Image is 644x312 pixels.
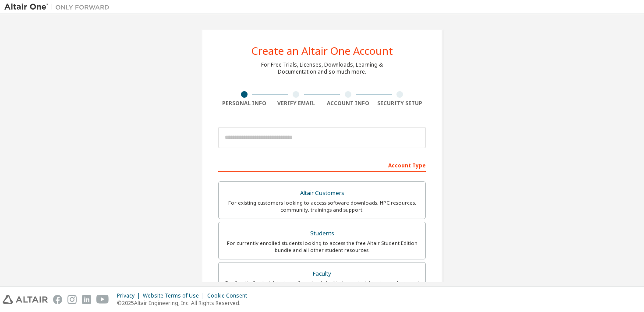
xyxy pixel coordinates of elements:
[4,3,114,11] img: Altair One
[374,100,426,107] div: Security Setup
[224,280,420,294] div: For faculty & administrators of academic institutions administering students and accessing softwa...
[261,61,383,75] div: For Free Trials, Licenses, Downloads, Learning & Documentation and so much more.
[117,299,252,307] p: © 2025 Altair Engineering, Inc. All Rights Reserved.
[96,295,109,304] img: youtube.svg
[251,46,393,56] div: Create an Altair One Account
[53,295,62,304] img: facebook.svg
[82,295,91,304] img: linkedin.svg
[207,292,252,299] div: Cookie Consent
[224,199,420,213] div: For existing customers looking to access software downloads, HPC resources, community, trainings ...
[3,295,48,304] img: altair_logo.svg
[117,292,143,299] div: Privacy
[224,187,420,199] div: Altair Customers
[224,240,420,254] div: For currently enrolled students looking to access the free Altair Student Edition bundle and all ...
[218,100,270,107] div: Personal Info
[322,100,374,107] div: Account Info
[143,292,207,299] div: Website Terms of Use
[224,227,420,240] div: Students
[224,268,420,280] div: Faculty
[270,100,322,107] div: Verify Email
[67,295,77,304] img: instagram.svg
[218,158,426,172] div: Account Type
